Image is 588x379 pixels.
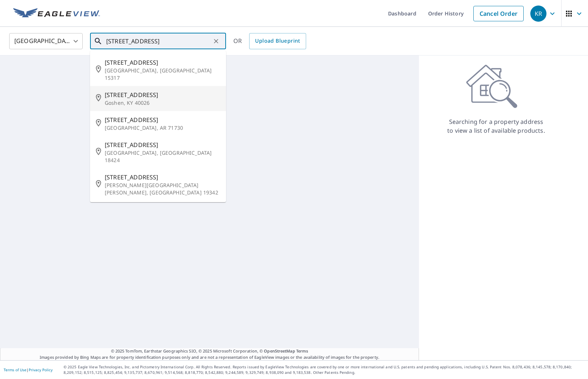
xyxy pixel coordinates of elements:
div: [GEOGRAPHIC_DATA] [9,31,83,51]
span: [STREET_ADDRESS] [105,115,220,124]
a: Privacy Policy [29,367,53,372]
p: [PERSON_NAME][GEOGRAPHIC_DATA][PERSON_NAME], [GEOGRAPHIC_DATA] 19342 [105,182,220,196]
span: Upload Blueprint [255,36,300,46]
span: [STREET_ADDRESS] [105,58,220,67]
a: Cancel Order [473,6,524,21]
span: © 2025 TomTom, Earthstar Geographics SIO, © 2025 Microsoft Corporation, © [111,348,308,354]
span: [STREET_ADDRESS] [105,173,220,182]
span: [STREET_ADDRESS] [105,140,220,149]
p: Goshen, KY 40026 [105,99,220,107]
p: | [4,368,53,372]
p: [GEOGRAPHIC_DATA], [GEOGRAPHIC_DATA] 18424 [105,149,220,164]
p: [GEOGRAPHIC_DATA], AR 71730 [105,124,220,132]
a: Terms of Use [4,367,26,372]
p: © 2025 Eagle View Technologies, Inc. and Pictometry International Corp. All Rights Reserved. Repo... [64,364,584,375]
p: [GEOGRAPHIC_DATA], [GEOGRAPHIC_DATA] 15317 [105,67,220,82]
div: OR [233,33,306,49]
span: [STREET_ADDRESS] [105,90,220,99]
button: Clear [211,36,221,46]
div: KR [530,6,546,22]
input: Search by address or latitude-longitude [106,31,211,51]
p: Searching for a property address to view a list of available products. [447,117,545,135]
a: Terms [296,348,308,354]
a: OpenStreetMap [264,348,295,354]
a: Upload Blueprint [249,33,306,49]
img: EV Logo [13,8,100,19]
